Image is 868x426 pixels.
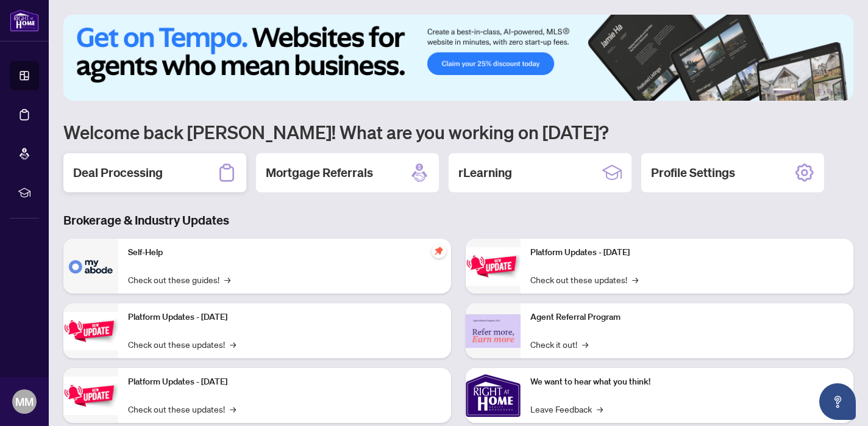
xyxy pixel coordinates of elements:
[230,402,236,416] span: →
[230,338,236,351] span: →
[530,338,588,351] a: Check it out!→
[63,239,118,294] img: Self-Help
[63,212,853,229] h3: Brokerage & Industry Updates
[128,375,441,389] p: Platform Updates - [DATE]
[530,273,638,286] a: Check out these updates!→
[817,88,822,93] button: 4
[530,246,844,259] p: Platform Updates - [DATE]
[466,314,521,348] img: Agent Referral Program
[597,402,603,416] span: →
[836,88,841,93] button: 6
[632,273,638,286] span: →
[773,88,792,93] button: 1
[128,402,236,416] a: Check out these updates!→
[530,311,844,324] p: Agent Referral Program
[224,273,230,286] span: →
[73,164,163,181] h2: Deal Processing
[128,338,236,351] a: Check out these updates!→
[819,383,856,420] button: Open asap
[266,164,373,181] h2: Mortgage Referrals
[128,273,230,286] a: Check out these guides!→
[63,120,853,143] h1: Welcome back [PERSON_NAME]! What are you working on [DATE]?
[128,311,441,324] p: Platform Updates - [DATE]
[651,164,735,181] h2: Profile Settings
[530,375,844,389] p: We want to hear what you think!
[582,338,588,351] span: →
[466,368,521,423] img: We want to hear what you think!
[807,88,812,93] button: 3
[10,9,39,32] img: logo
[458,164,512,181] h2: rLearning
[128,246,441,259] p: Self-Help
[15,393,34,410] span: MM
[797,88,802,93] button: 2
[432,244,446,258] span: pushpin
[827,88,831,93] button: 5
[63,15,853,101] img: Slide 0
[530,402,603,416] a: Leave Feedback→
[466,247,521,286] img: Platform Updates - June 23, 2025
[63,312,118,350] img: Platform Updates - September 16, 2025
[63,377,118,415] img: Platform Updates - July 21, 2025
